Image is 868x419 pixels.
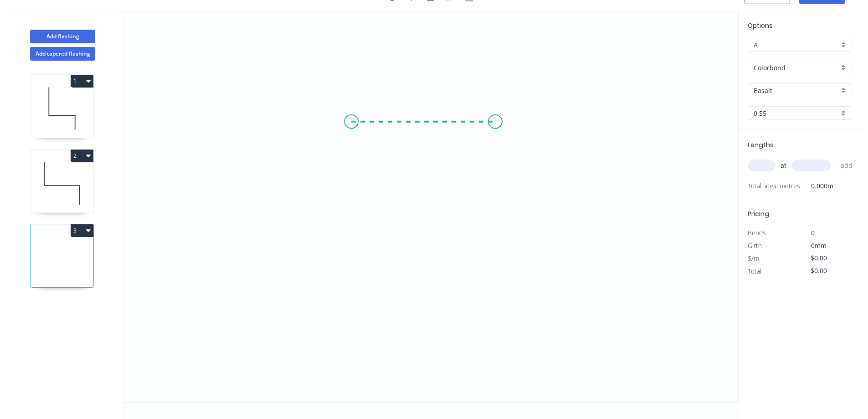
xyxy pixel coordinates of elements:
button: 2 [71,150,93,162]
span: at [781,159,786,172]
span: Bends [748,228,766,237]
span: Girth [748,241,762,250]
span: 0mm [811,241,827,250]
span: Lengths [748,140,774,150]
span: $/m [748,254,759,263]
button: 3 [71,224,93,237]
span: 0 [811,228,815,237]
span: 0.000m [800,180,833,192]
button: Add flashing [30,30,95,43]
button: add [836,158,858,173]
span: Pricing [748,209,769,218]
input: Colour [754,86,839,95]
input: Price level [754,40,839,50]
span: Total lineal metres [748,180,800,192]
button: Add tapered flashing [30,47,95,61]
input: Material [754,63,839,72]
input: Thickness [754,109,839,118]
svg: 0 [123,11,738,402]
button: 1 [71,75,93,88]
span: Options [748,21,773,30]
span: Total [748,267,761,275]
